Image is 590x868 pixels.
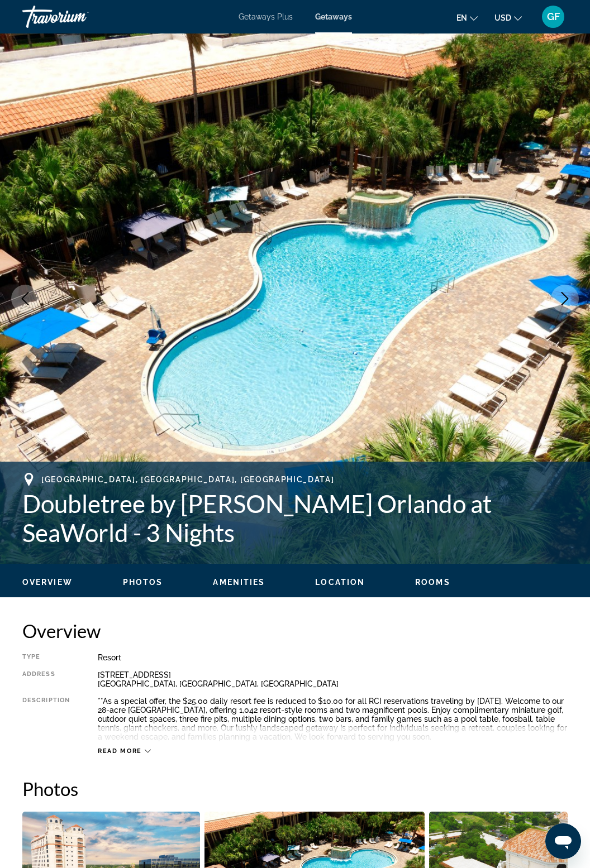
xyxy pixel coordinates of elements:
[22,653,70,662] div: Type
[456,9,478,26] button: Change language
[551,285,579,313] button: Next image
[98,653,568,662] div: Resort
[22,2,134,31] a: Travorium
[494,13,511,22] span: USD
[41,475,334,484] span: [GEOGRAPHIC_DATA], [GEOGRAPHIC_DATA], [GEOGRAPHIC_DATA]
[22,489,568,547] h1: Doubletree by [PERSON_NAME] Orlando at SeaWorld - 3 Nights
[315,578,365,587] span: Location
[98,670,568,688] div: [STREET_ADDRESS] [GEOGRAPHIC_DATA], [GEOGRAPHIC_DATA], [GEOGRAPHIC_DATA]
[98,747,142,755] span: Read more
[456,13,467,22] span: en
[22,620,568,642] h2: Overview
[494,9,522,26] button: Change currency
[547,11,560,22] span: GF
[239,12,293,21] a: Getaways Plus
[98,697,568,741] div: **As a special offer, the $25.00 daily resort fee is reduced to $10.00 for all RCI reservations t...
[415,577,450,587] button: Rooms
[213,578,265,587] span: Amenities
[98,747,151,755] button: Read more
[22,670,70,688] div: Address
[22,697,70,741] div: Description
[22,578,73,587] span: Overview
[315,12,352,21] a: Getaways
[415,578,450,587] span: Rooms
[315,577,365,587] button: Location
[123,578,163,587] span: Photos
[11,285,39,313] button: Previous image
[545,823,581,859] iframe: Button to launch messaging window
[22,577,73,587] button: Overview
[22,778,568,800] h2: Photos
[213,577,265,587] button: Amenities
[539,5,568,28] button: User Menu
[123,577,163,587] button: Photos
